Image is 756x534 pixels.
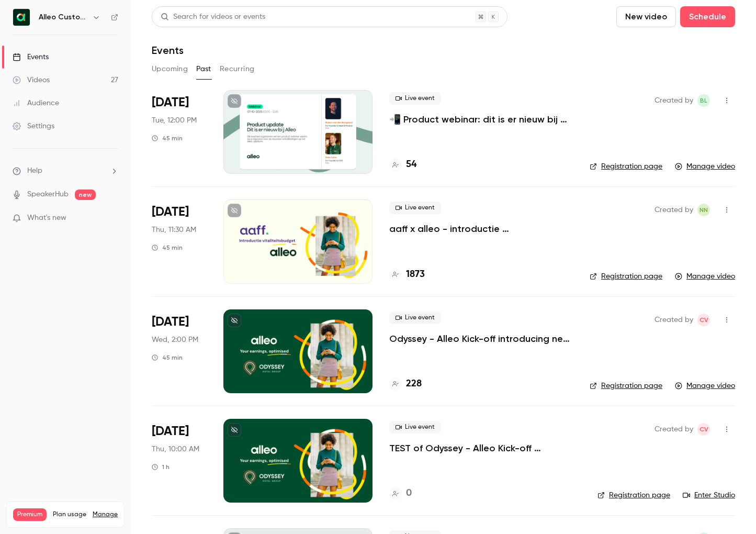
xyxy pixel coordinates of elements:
button: Schedule [680,6,735,27]
div: 1 h [152,463,170,471]
span: What's new [27,213,66,224]
span: Created by [655,423,693,436]
span: Cv [699,314,708,326]
a: Registration page [590,381,662,391]
div: Aug 28 Thu, 10:00 AM (Europe/Amsterdam) [152,419,207,503]
span: Live event [389,92,441,105]
span: Thu, 11:30 AM [152,225,196,235]
a: Manage video [675,161,735,172]
span: Created by [655,314,693,326]
button: Recurring [220,61,255,77]
span: [DATE] [152,204,189,220]
a: 54 [389,158,416,172]
span: Plan usage [53,510,86,519]
button: Upcoming [152,61,188,77]
iframe: Noticeable Trigger [106,214,118,223]
span: Thu, 10:00 AM [152,444,199,454]
a: 0 [389,486,412,500]
div: Events [13,52,49,62]
span: Premium [13,508,47,521]
a: 📲 Product webinar: dit is er nieuw bij Alleo! [389,113,573,126]
a: Enter Studio [683,490,735,500]
a: Registration page [590,161,662,172]
div: Audience [13,98,59,108]
a: aaff x alleo - introductie vitaliteitsbudget [389,222,573,235]
a: SpeakerHub [27,189,69,200]
span: Tue, 12:00 PM [152,115,197,126]
a: 228 [389,377,422,391]
a: Manage video [675,381,735,391]
span: Created by [655,94,693,107]
h6: Alleo Customer Success [39,12,88,23]
a: Manage [93,510,118,519]
span: BL [700,94,707,107]
h4: 1873 [406,268,425,282]
span: new [75,190,96,200]
a: 1873 [389,268,425,282]
div: Videos [13,75,50,85]
span: Cv [699,423,708,436]
a: Odyssey - Alleo Kick-off introducing new benefits and more! [389,332,573,345]
span: Created by [655,204,693,216]
button: Past [196,61,211,77]
h4: 228 [406,377,422,391]
div: Oct 2 Thu, 11:30 AM (Europe/Amsterdam) [152,199,207,283]
li: help-dropdown-opener [13,165,118,176]
div: Oct 7 Tue, 12:00 PM (Europe/Amsterdam) [152,90,207,174]
a: Manage video [675,271,735,282]
span: NN [699,204,708,216]
span: Help [27,165,42,176]
div: 45 min [152,353,183,362]
span: Nanke Nagtegaal [697,204,710,216]
span: Calle van Ekris [697,423,710,436]
h4: 54 [406,158,416,172]
img: Alleo Customer Success [13,9,30,26]
span: Live event [389,202,441,214]
h1: Events [152,44,184,57]
span: Live event [389,311,441,324]
button: New video [616,6,676,27]
span: [DATE] [152,94,189,111]
h4: 0 [406,486,412,500]
span: [DATE] [152,423,189,440]
span: Live event [389,421,441,433]
a: TEST of Odyssey - Alleo Kick-off introducing new benefits and more! [389,442,581,454]
a: Registration page [590,271,662,282]
div: Settings [13,121,54,131]
div: 45 min [152,243,183,252]
span: Bernice Lohr [697,94,710,107]
span: Calle van Ekris [697,314,710,326]
div: Sep 3 Wed, 2:00 PM (Europe/Amsterdam) [152,309,207,393]
span: Wed, 2:00 PM [152,335,198,345]
span: [DATE] [152,314,189,330]
div: Search for videos or events [161,12,265,23]
div: 45 min [152,134,183,142]
a: Registration page [597,490,670,500]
